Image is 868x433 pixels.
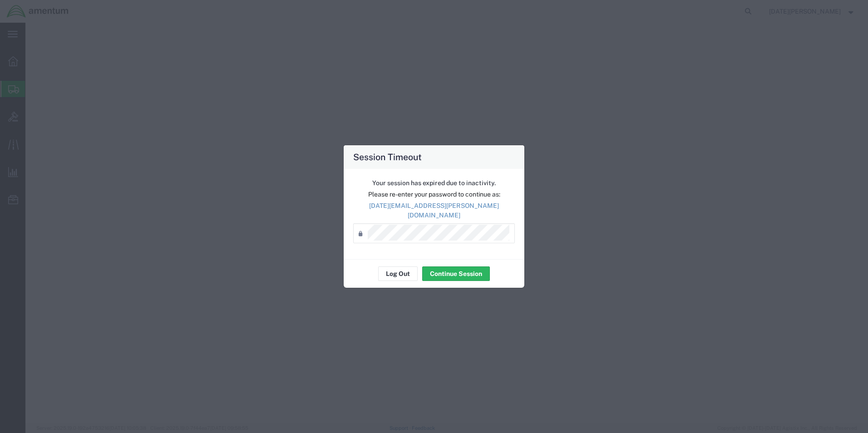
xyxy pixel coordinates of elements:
h4: Session Timeout [353,150,422,163]
button: Log Out [378,266,418,281]
p: Your session has expired due to inactivity. [353,178,515,188]
button: Continue Session [422,266,490,281]
p: Please re-enter your password to continue as: [353,190,515,199]
p: [DATE][EMAIL_ADDRESS][PERSON_NAME][DOMAIN_NAME] [353,201,515,220]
